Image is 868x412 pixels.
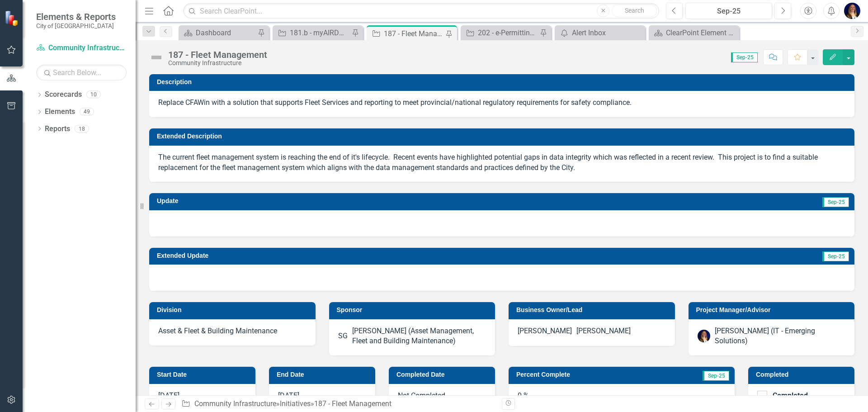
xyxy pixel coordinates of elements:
a: Reports [45,124,70,134]
h3: Description [157,79,850,85]
span: Search [625,7,644,14]
div: 187 - Fleet Management [314,399,392,408]
img: Erin Busby [844,3,860,19]
img: ClearPoint Strategy [5,10,20,26]
div: [PERSON_NAME] [518,326,572,336]
h3: Sponsor [337,307,491,313]
a: Scorecards [45,90,82,100]
h3: Start Date [157,371,251,378]
a: Community Infrastructure [194,399,276,408]
h3: Completed [756,371,850,378]
span: Elements & Reports [36,11,116,22]
div: 181.b - myAIRDRIE redevelopment [290,27,349,38]
div: 187 - Fleet Management [168,50,267,60]
h3: Completed Date [396,371,491,378]
span: [DATE] [278,391,299,400]
div: 0 % [509,384,735,410]
span: Sep-25 [822,197,849,207]
a: Community Infrastructure [36,43,127,53]
img: Not Defined [149,50,164,65]
a: ClearPoint Element Definitions [651,27,737,38]
h3: Business Owner/Lead [516,307,670,313]
div: 187 - Fleet Management [384,28,443,39]
a: Initiatives [280,399,311,408]
div: [PERSON_NAME] [576,326,631,336]
a: 181.b - myAIRDRIE redevelopment [275,27,349,38]
input: Search ClearPoint... [183,3,659,19]
div: 49 [80,108,94,116]
div: [PERSON_NAME] (Asset Management, Fleet and Building Maintenance) [352,326,486,347]
div: 10 [86,91,101,99]
div: [PERSON_NAME] (IT - Emerging Solutions) [715,326,846,347]
div: SG [338,331,348,341]
span: Sep-25 [703,371,729,381]
div: ClearPoint Element Definitions [666,27,737,38]
div: Alert Inbox [572,27,643,38]
a: Alert Inbox [557,27,643,38]
h3: Extended Description [157,133,850,140]
a: 202 - e-Permitting Planning [463,27,538,38]
span: Sep-25 [822,251,849,261]
h3: Percent Complete [516,371,658,378]
a: Elements [45,107,75,117]
span: [DATE] [158,391,179,400]
small: City of [GEOGRAPHIC_DATA] [36,22,116,29]
span: Sep-25 [731,52,758,62]
h3: Update [157,198,460,204]
span: Asset & Fleet & Building Maintenance [158,327,277,335]
h3: Project Manager/Advisor [696,307,850,313]
p: The current fleet management system is reaching the end of it's lifecycle. Recent events have hig... [158,152,845,173]
div: Not Completed [389,384,495,410]
h3: End Date [277,371,371,378]
div: » » [181,399,495,409]
a: Dashboard [181,27,255,38]
h3: Division [157,307,311,313]
div: Dashboard [196,27,255,38]
div: Community Infrastructure [168,60,267,66]
input: Search Below... [36,65,127,81]
button: Search [612,5,657,17]
div: 18 [75,125,89,133]
img: Erin Busby [698,330,710,342]
h3: Extended Update [157,252,609,259]
button: Sep-25 [685,3,772,19]
div: Sep-25 [689,6,769,17]
div: 202 - e-Permitting Planning [478,27,538,38]
span: Replace CFAWin with a solution that supports Fleet Services and reporting to meet provincial/nati... [158,98,632,107]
